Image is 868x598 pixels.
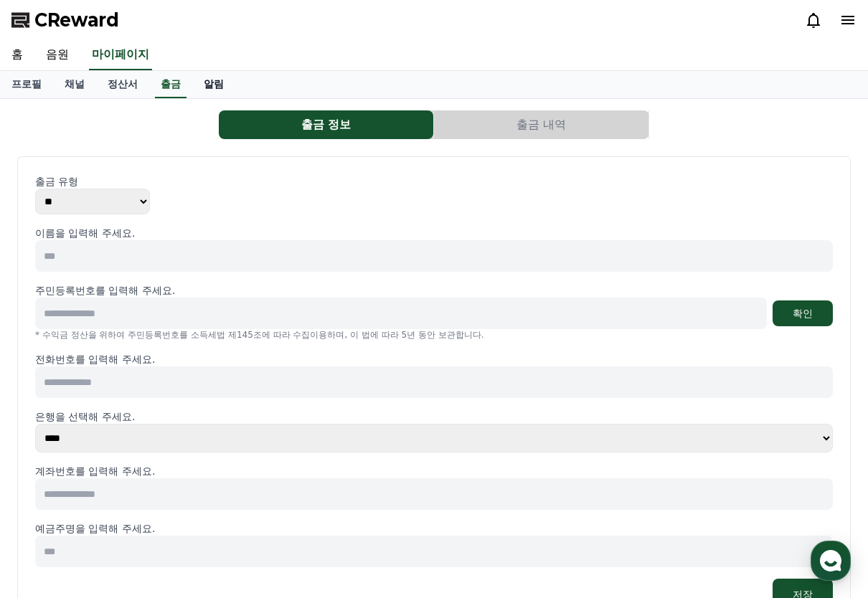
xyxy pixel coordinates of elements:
[45,476,54,488] span: 홈
[35,174,833,189] p: 출금 유형
[35,352,833,366] p: 전화번호를 입력해 주세요.
[53,71,96,98] a: 채널
[35,409,833,424] p: 은행을 선택해 주세요.
[4,455,95,490] a: 홈
[35,329,833,341] p: * 수익금 정산을 위하여 주민등록번호를 소득세법 제145조에 따라 수집이용하며, 이 법에 따라 5년 동안 보관합니다.
[434,110,648,139] button: 출금 내역
[219,110,434,139] a: 출금 정보
[192,71,235,98] a: 알림
[185,455,275,490] a: 설정
[95,455,185,490] a: 대화
[89,40,152,70] a: 마이페이지
[219,110,433,139] button: 출금 정보
[96,71,149,98] a: 정산서
[222,476,239,488] span: 설정
[155,71,187,98] a: 출금
[35,226,833,240] p: 이름을 입력해 주세요.
[34,40,80,70] a: 음원
[34,9,119,32] span: CReward
[434,110,649,139] a: 출금 내역
[35,464,833,478] p: 계좌번호를 입력해 주세요.
[35,283,175,298] p: 주민등록번호를 입력해 주세요.
[773,300,833,326] button: 확인
[11,9,119,32] a: CReward
[35,521,833,536] p: 예금주명을 입력해 주세요.
[131,477,148,488] span: 대화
